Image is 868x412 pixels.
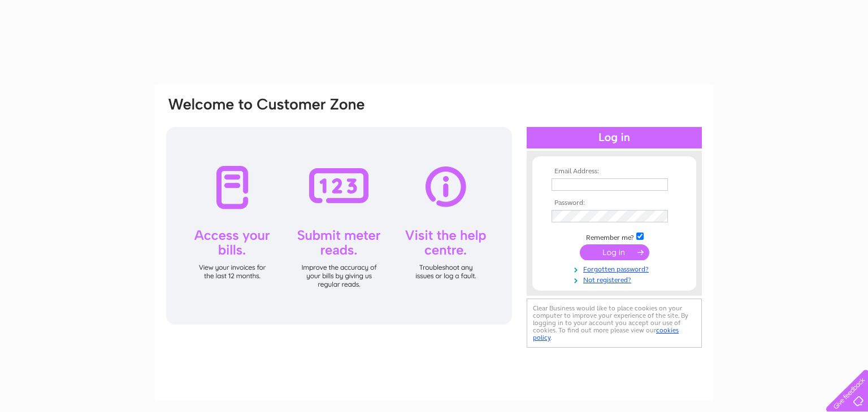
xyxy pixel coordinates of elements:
th: Email Address: [549,168,680,176]
input: Submit [580,244,649,260]
a: Not registered? [552,274,680,284]
td: Remember me? [549,231,680,242]
a: Forgotten password? [552,263,680,274]
th: Password: [549,199,680,207]
a: cookies policy [533,326,679,341]
div: Clear Business would like to place cookies on your computer to improve your experience of the sit... [527,299,702,348]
